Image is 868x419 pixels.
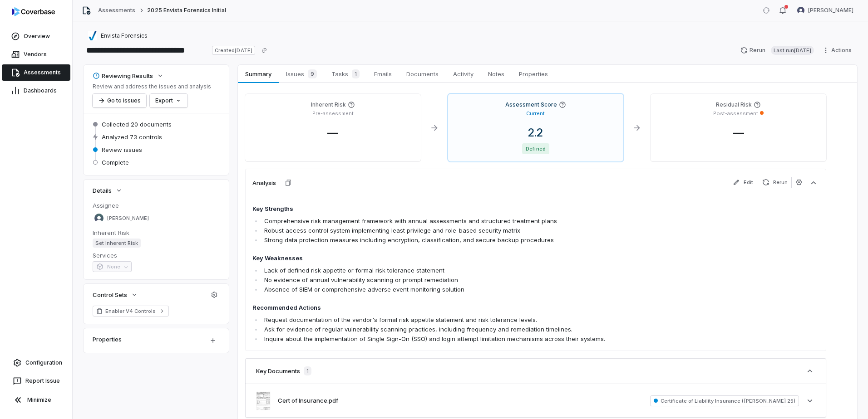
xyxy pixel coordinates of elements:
[90,287,141,303] button: Control Sets
[93,239,141,248] span: Set Inherent Risk
[2,64,70,81] a: Assessments
[93,306,169,317] a: Enabler V4 Controls
[27,396,51,404] span: Minimize
[93,291,127,299] span: Control Sets
[256,42,272,58] button: Copy link
[252,179,276,187] h3: Analysis
[90,182,125,199] button: Details
[252,303,705,312] h4: Recommended Actions
[256,391,271,410] img: dd6f15bbf03e4a4099a524258a704b74.jpg
[328,68,363,80] span: Tasks
[759,177,791,188] button: Rerun
[24,51,47,58] span: Vendors
[522,143,549,154] span: Defined
[819,44,857,57] button: Actions
[521,126,550,139] span: 2.2
[85,28,150,44] button: https://envistaforensics.com/Envista Forensics
[102,146,142,154] span: Review issues
[262,315,705,325] li: Request documentation of the vendor's formal risk appetite statement and risk tolerance levels.
[107,215,149,222] span: [PERSON_NAME]
[102,133,162,141] span: Analyzed 73 controls
[252,205,705,214] h4: Key Strengths
[526,110,545,117] p: Current
[25,359,62,366] span: Configuration
[24,33,50,40] span: Overview
[98,7,135,14] a: Assessments
[505,101,557,108] h4: Assessment Score
[311,101,346,108] h4: Inherent Risk
[729,177,757,188] button: Edit
[93,72,153,80] div: Reviewing Results
[93,229,220,237] dt: Inherent Risk
[484,68,508,80] span: Notes
[252,254,705,263] h4: Key Weaknesses
[147,7,226,14] span: 2025 Envista Forensics Initial
[242,68,275,80] span: Summary
[12,7,55,16] img: logo-D7KZi-bG.svg
[650,395,799,406] span: Certificate of Liability Insurance ([PERSON_NAME] 25)
[101,32,148,39] span: Envista Forensics
[262,235,705,245] li: Strong data protection measures including encryption, classification, and secure backup procedures
[304,366,311,375] span: 1
[771,46,814,55] span: Last run [DATE]
[792,4,859,17] button: Kourtney Shields avatar[PERSON_NAME]
[515,68,552,80] span: Properties
[370,68,395,80] span: Emails
[352,69,360,78] span: 1
[102,120,172,128] span: Collected 20 documents
[93,94,146,107] button: Go to issues
[102,158,129,166] span: Complete
[262,325,705,334] li: Ask for evidence of regular vulnerability scanning practices, including frequency and remediation...
[4,355,69,371] a: Configuration
[212,46,255,55] span: Created [DATE]
[24,69,61,76] span: Assessments
[262,275,705,285] li: No evidence of annual vulnerability scanning or prompt remediation
[808,7,853,14] span: [PERSON_NAME]
[150,94,187,107] button: Export
[93,83,211,90] p: Review and address the issues and analysis
[262,266,705,275] li: Lack of defined risk appetite or formal risk tolerance statement
[262,226,705,235] li: Robust access control system implementing least privilege and role-based security matrix
[449,68,477,80] span: Activity
[25,377,60,385] span: Report Issue
[312,110,354,117] p: Pre-assessment
[256,367,300,375] h3: Key Documents
[797,7,804,14] img: Kourtney Shields avatar
[94,214,104,223] img: Chadd Myers avatar
[93,251,220,259] dt: Services
[403,68,442,80] span: Documents
[262,285,705,294] li: Absence of SIEM or comprehensive adverse event monitoring solution
[282,68,321,80] span: Issues
[2,46,70,63] a: Vendors
[105,307,156,315] span: Enabler V4 Controls
[262,334,705,344] li: Inquire about the implementation of Single Sign-On (SSO) and login attempt limitation mechanisms ...
[262,216,705,226] li: Comprehensive risk management framework with annual assessments and structured treatment plans
[4,391,69,409] button: Minimize
[716,101,752,108] h4: Residual Risk
[90,68,167,84] button: Reviewing Results
[308,69,317,78] span: 9
[4,373,69,389] button: Report Issue
[24,87,57,94] span: Dashboards
[726,126,751,139] span: —
[2,83,70,99] a: Dashboards
[2,28,70,44] a: Overview
[278,396,338,405] button: Cert of Insurance.pdf
[93,186,112,195] span: Details
[320,126,345,139] span: —
[713,110,758,117] p: Post-assessment
[93,201,220,209] dt: Assignee
[735,44,819,57] button: RerunLast run[DATE]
